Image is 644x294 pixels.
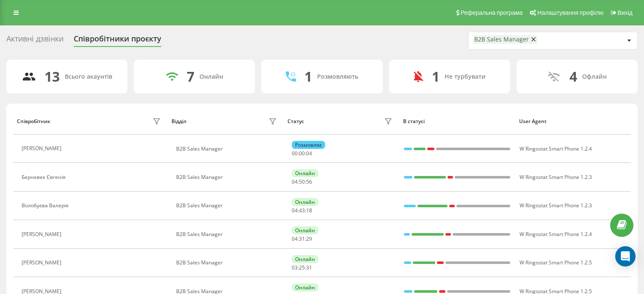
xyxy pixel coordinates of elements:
[176,231,279,237] div: B2B Sales Manager
[299,178,305,185] span: 50
[306,178,312,185] span: 56
[22,231,64,237] div: [PERSON_NAME]
[292,178,298,185] span: 04
[176,203,279,209] div: B2B Sales Manager
[22,146,64,151] div: [PERSON_NAME]
[176,174,279,180] div: B2B Sales Manager
[520,145,592,152] span: W Ringostat Smart Phone 1.2.4
[461,9,523,16] span: Реферальна програма
[445,73,486,80] div: Не турбувати
[292,169,318,177] div: Онлайн
[403,118,511,124] div: В статусі
[306,150,312,157] span: 04
[199,73,223,80] div: Онлайн
[22,203,71,209] div: Волобуєва Валерія
[292,151,312,157] div: : :
[306,235,312,242] span: 29
[615,246,636,267] div: Open Intercom Messenger
[292,235,298,242] span: 04
[22,174,68,180] div: Берневек Євгенія
[171,118,186,124] div: Відділ
[292,264,298,271] span: 03
[306,207,312,214] span: 18
[292,141,325,149] div: Розмовляє
[299,264,305,271] span: 25
[299,150,305,157] span: 00
[537,9,603,16] span: Налаштування профілю
[520,202,592,209] span: W Ringostat Smart Phone 1.2.3
[292,265,312,271] div: : :
[582,73,607,80] div: Офлайн
[65,73,112,80] div: Всього акаунтів
[474,36,529,43] div: B2B Sales Manager
[304,69,312,85] div: 1
[520,173,592,181] span: W Ringostat Smart Phone 1.2.3
[292,236,312,242] div: : :
[569,69,577,85] div: 4
[22,260,64,266] div: [PERSON_NAME]
[299,235,305,242] span: 31
[292,198,318,206] div: Онлайн
[306,264,312,271] span: 31
[299,207,305,214] span: 43
[74,34,161,47] div: Співробітники проєкту
[292,150,298,157] span: 00
[292,207,298,214] span: 04
[292,226,318,234] div: Онлайн
[287,118,304,124] div: Статус
[520,231,592,238] span: W Ringostat Smart Phone 1.2.4
[6,34,64,47] div: Активні дзвінки
[292,208,312,214] div: : :
[176,146,279,152] div: B2B Sales Manager
[176,260,279,266] div: B2B Sales Manager
[292,255,318,263] div: Онлайн
[17,118,50,124] div: Співробітник
[292,283,318,291] div: Онлайн
[432,69,439,85] div: 1
[519,118,627,124] div: User Agent
[187,69,194,85] div: 7
[618,9,633,16] span: Вихід
[520,259,592,266] span: W Ringostat Smart Phone 1.2.5
[292,179,312,185] div: : :
[317,73,358,80] div: Розмовляють
[44,69,60,85] div: 13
